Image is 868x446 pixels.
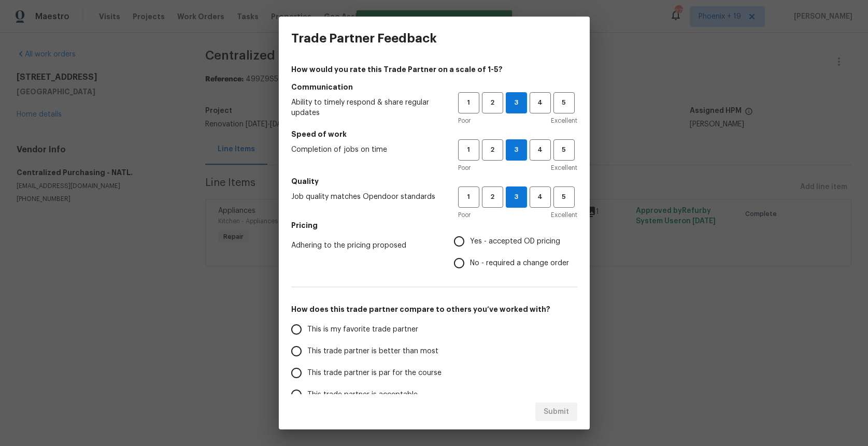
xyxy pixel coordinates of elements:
[291,64,577,75] h4: How would you rate this Trade Partner on a scale of 1-5?
[291,31,437,46] h3: Trade Partner Feedback
[506,97,527,109] span: 3
[482,92,503,113] button: 2
[531,144,550,156] span: 4
[458,210,471,220] span: Poor
[482,139,503,161] button: 2
[291,97,442,118] span: Ability to timely respond & share regular updates
[291,192,442,202] span: Job quality matches Opendoor standards
[291,176,577,186] h5: Quality
[530,139,551,161] button: 4
[307,324,418,335] span: This is my favorite trade partner
[459,97,478,109] span: 1
[458,186,479,208] button: 1
[551,163,577,173] span: Excellent
[554,191,574,203] span: 5
[531,97,550,109] span: 4
[483,144,502,156] span: 2
[483,97,502,109] span: 2
[454,231,577,274] div: Pricing
[506,139,527,161] button: 3
[530,92,551,113] button: 4
[307,390,418,400] span: This trade partner is acceptable
[531,191,550,203] span: 4
[506,92,527,113] button: 3
[291,319,577,427] div: How does this trade partner compare to others you’ve worked with?
[470,236,560,247] span: Yes - accepted OD pricing
[506,186,527,208] button: 3
[482,186,503,208] button: 2
[553,92,575,113] button: 5
[530,186,551,208] button: 4
[291,129,577,139] h5: Speed of work
[554,144,574,156] span: 5
[291,145,442,155] span: Completion of jobs on time
[551,116,577,126] span: Excellent
[458,116,471,126] span: Poor
[291,220,577,231] h5: Pricing
[291,240,437,251] span: Adhering to the pricing proposed
[551,210,577,220] span: Excellent
[291,304,577,314] h5: How does this trade partner compare to others you’ve worked with?
[307,368,442,379] span: This trade partner is par for the course
[458,163,471,173] span: Poor
[470,258,569,269] span: No - required a change order
[459,144,478,156] span: 1
[554,97,574,109] span: 5
[553,139,575,161] button: 5
[307,346,438,357] span: This trade partner is better than most
[506,144,527,156] span: 3
[291,82,577,92] h5: Communication
[506,191,527,203] span: 3
[458,139,479,161] button: 1
[458,92,479,113] button: 1
[483,191,502,203] span: 2
[553,186,575,208] button: 5
[459,191,478,203] span: 1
